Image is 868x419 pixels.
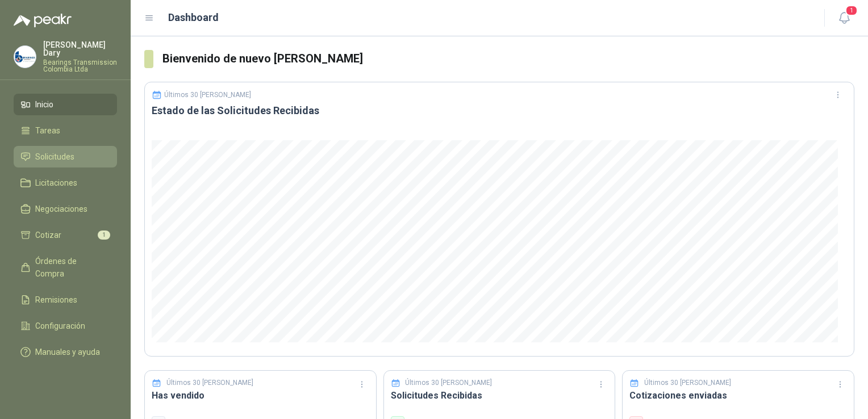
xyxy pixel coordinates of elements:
[14,289,117,311] a: Remisiones
[43,59,117,73] p: Bearings Transmission Colombia Ltda
[834,8,854,28] button: 1
[168,10,219,26] h1: Dashboard
[14,14,72,27] img: Logo peakr
[43,41,117,57] p: [PERSON_NAME] Dary
[14,120,117,141] a: Tareas
[35,177,77,189] span: Licitaciones
[98,231,110,240] span: 1
[14,341,117,363] a: Manuales y ayuda
[629,388,847,403] h3: Cotizaciones enviadas
[152,104,847,118] h3: Estado de las Solicitudes Recibidas
[152,388,369,403] h3: Has vendido
[35,255,106,280] span: Órdenes de Compra
[644,378,731,388] p: Últimos 30 [PERSON_NAME]
[14,224,117,246] a: Cotizar1
[391,388,608,403] h3: Solicitudes Recibidas
[166,378,253,388] p: Últimos 30 [PERSON_NAME]
[845,5,858,16] span: 1
[162,50,854,68] h3: Bienvenido de nuevo [PERSON_NAME]
[35,346,100,358] span: Manuales y ayuda
[14,250,117,284] a: Órdenes de Compra
[14,172,117,194] a: Licitaciones
[35,229,61,241] span: Cotizar
[35,98,53,111] span: Inicio
[35,124,60,137] span: Tareas
[35,150,74,163] span: Solicitudes
[14,198,117,220] a: Negociaciones
[35,294,77,306] span: Remisiones
[14,46,36,68] img: Company Logo
[14,315,117,337] a: Configuración
[405,378,492,388] p: Últimos 30 [PERSON_NAME]
[35,320,85,332] span: Configuración
[14,146,117,167] a: Solicitudes
[164,91,251,99] p: Últimos 30 [PERSON_NAME]
[35,203,87,215] span: Negociaciones
[14,94,117,115] a: Inicio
